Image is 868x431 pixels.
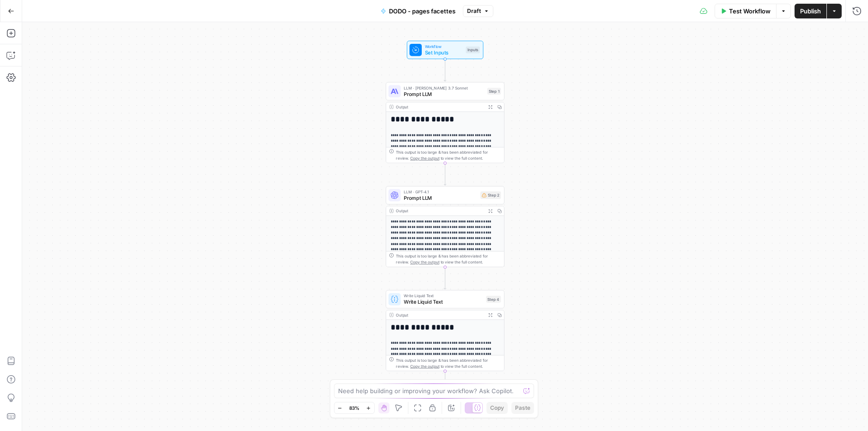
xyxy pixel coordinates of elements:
div: Step 4 [486,296,501,303]
button: Test Workflow [715,4,777,18]
div: This output is too large & has been abbreviated for review. to view the full content. [396,149,501,162]
div: WorkflowSet InputsInputs [386,41,504,59]
div: This output is too large & has been abbreviated for review. to view the full content. [396,253,501,265]
span: Write Liquid Text [404,298,483,306]
span: LLM · [PERSON_NAME] 3.7 Sonnet [404,85,484,91]
span: Test Workflow [729,6,771,16]
span: DODO - pages facettes [389,6,455,16]
button: DODO - pages facettes [375,4,461,18]
span: 83% [349,404,359,412]
span: Copy [490,404,504,412]
div: Step 2 [480,192,501,199]
span: Prompt LLM [404,194,477,202]
span: Paste [515,404,530,412]
span: Set Inputs [425,49,463,57]
button: Draft [463,5,493,17]
div: Inputs [466,47,480,54]
div: Output [396,104,483,110]
span: Publish [800,6,821,16]
span: Draft [467,7,481,15]
span: LLM · GPT-4.1 [404,189,477,195]
span: Copy the output [410,260,439,264]
button: Copy [486,402,508,414]
button: Paste [511,402,534,414]
button: Publish [795,4,826,18]
div: Output [396,312,483,318]
div: Step 1 [487,88,501,95]
div: Output [396,208,483,214]
span: Write Liquid Text [404,293,483,299]
g: Edge from step_2 to step_4 [444,267,446,289]
span: Copy the output [410,364,439,368]
g: Edge from start to step_1 [444,59,446,81]
span: Copy the output [410,156,439,161]
div: This output is too large & has been abbreviated for review. to view the full content. [396,357,501,370]
span: Workflow [425,43,463,49]
span: Prompt LLM [404,90,484,98]
g: Edge from step_1 to step_2 [444,163,446,185]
